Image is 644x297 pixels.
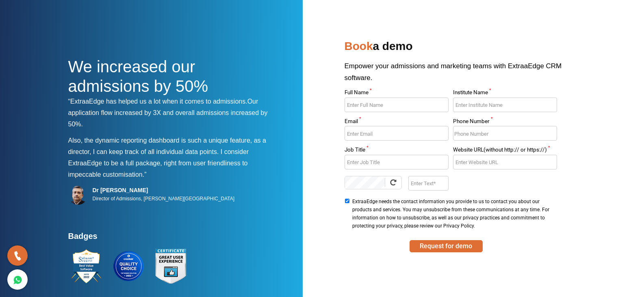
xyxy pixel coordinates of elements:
span: Also, the dynamic reporting dashboard is such a unique feature, as a director, I can keep track o... [68,137,266,155]
input: Enter Job Title [345,155,449,169]
input: Enter Full Name [345,98,449,112]
label: Institute Name [453,90,557,98]
label: Email [345,119,449,126]
span: Book [345,40,373,52]
label: Job Title [345,147,449,155]
span: ExtraaEdge needs the contact information you provide to us to contact you about our products and ... [352,197,555,230]
span: We increased our admissions by 50% [68,58,208,95]
input: Enter Website URL [453,155,557,169]
label: Phone Number [453,119,557,126]
input: Enter Email [345,126,449,141]
input: Enter Phone Number [453,126,557,141]
button: SUBMIT [410,240,483,252]
h5: Dr [PERSON_NAME] [93,186,235,194]
span: Our application flow increased by 3X and overall admissions increased by 50%. [68,98,268,128]
label: Website URL(without http:// or https://) [453,147,557,155]
h2: a demo [345,37,576,60]
input: ExtraaEdge needs the contact information you provide to us to contact you about our products and ... [345,199,350,203]
input: Enter Text [408,176,449,191]
h4: Badges [68,231,275,246]
p: Director of Admissions, [PERSON_NAME][GEOGRAPHIC_DATA] [93,194,235,204]
span: I consider ExtraaEdge to be a full package, right from user friendliness to impeccable customisat... [68,148,249,178]
input: Enter Institute Name [453,98,557,112]
span: “ExtraaEdge has helped us a lot when it comes to admissions. [68,98,247,105]
label: Full Name [345,90,449,98]
p: Empower your admissions and marketing teams with ExtraaEdge CRM software. [345,60,576,90]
